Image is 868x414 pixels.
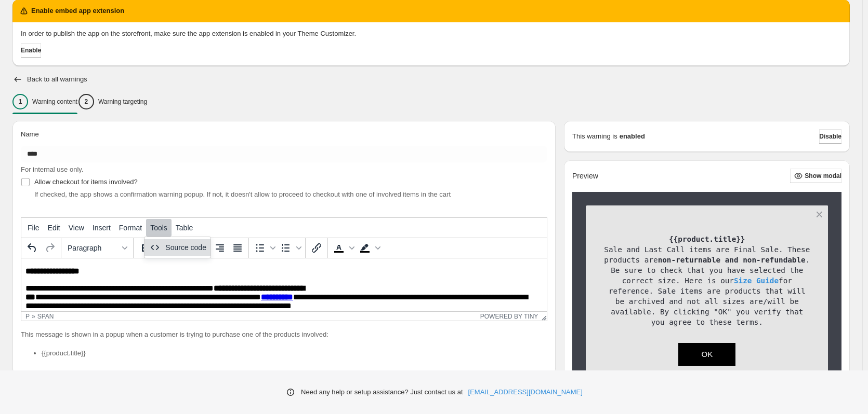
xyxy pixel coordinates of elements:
[150,224,167,232] span: Tools
[144,239,211,256] div: Source code
[27,75,87,84] h2: Back to all warnings
[21,29,841,39] p: In order to publish the app on the storefront, make sure the app extension is enabled in your The...
[42,348,547,358] li: {{product.title}}
[251,239,277,257] div: Bullet list
[572,172,598,181] h2: Preview
[136,239,153,257] button: Bold
[48,224,60,232] span: Edit
[37,313,54,320] div: span
[480,313,538,320] a: Powered by Tiny
[308,239,325,257] button: Insert/edit link
[678,343,735,366] button: OK
[330,239,356,257] div: Text color
[21,258,547,311] iframe: Rich Text Area
[819,129,841,144] button: Disable
[12,91,77,113] button: 1Warning content
[572,131,617,142] p: This warning is
[25,313,30,320] div: p
[165,241,206,254] div: Source code
[21,46,41,54] span: Enable
[41,239,59,257] button: Redo
[28,224,40,232] span: File
[78,91,147,113] button: 2Warning targeting
[32,313,35,320] div: »
[119,224,142,232] span: Format
[229,239,246,257] button: Justify
[21,130,39,138] span: Name
[31,6,124,16] h2: Enable embed app extension
[211,239,229,257] button: Align right
[21,43,41,58] button: Enable
[538,312,547,321] div: Resize
[356,239,382,257] div: Background color
[21,329,547,340] p: This message is shown in a popup when a customer is trying to purchase one of the products involved:
[819,132,841,141] span: Disable
[277,239,303,257] div: Numbered list
[4,8,521,55] body: Rich Text Area. Press ALT-0 for help.
[93,224,111,232] span: Insert
[32,98,77,106] p: Warning content
[604,245,810,326] span: Sale and Last Call items are Final Sale. These products are . Be sure to check that you have sele...
[98,98,147,106] p: Warning targeting
[34,178,138,186] span: Allow checkout for items involved?
[669,235,745,243] strong: {{product.title}}
[63,239,131,257] button: Formats
[658,256,806,264] strong: non-returnable and non-refundable
[468,387,583,397] a: [EMAIL_ADDRESS][DOMAIN_NAME]
[620,131,645,142] strong: enabled
[790,169,841,183] button: Show modal
[805,172,841,180] span: Show modal
[23,239,41,257] button: Undo
[21,165,83,173] span: For internal use only.
[176,224,193,232] span: Table
[78,94,94,109] div: 2
[734,277,779,285] a: Size Guide
[69,224,84,232] span: View
[34,190,451,198] span: If checked, the app shows a confirmation warning popup. If not, it doesn't allow to proceed to ch...
[12,94,28,109] div: 1
[68,244,119,252] span: Paragraph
